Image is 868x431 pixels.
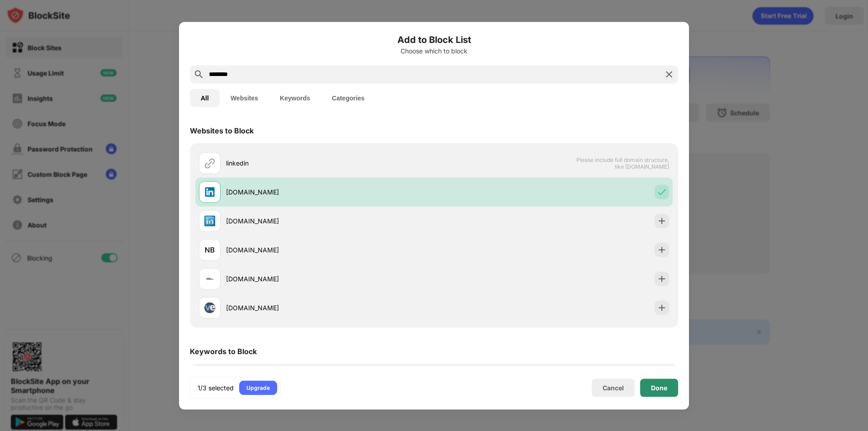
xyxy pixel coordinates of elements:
img: search-close [664,69,675,80]
img: search.svg [193,69,204,80]
div: [DOMAIN_NAME] [226,245,434,255]
div: Websites to Block [190,126,254,135]
button: Websites [220,89,269,107]
img: favicons [204,244,215,255]
img: favicons [204,186,215,197]
span: Please include full domain structure, like [DOMAIN_NAME] [576,156,669,170]
img: url.svg [204,157,215,168]
div: Done [651,384,667,391]
div: linkedin [226,158,434,168]
img: favicons [204,215,215,226]
div: Keywords to Block [190,346,257,355]
div: [DOMAIN_NAME] [226,216,434,226]
button: Categories [321,89,375,107]
button: Keywords [269,89,321,107]
div: [DOMAIN_NAME] [226,187,434,197]
img: favicons [204,302,215,313]
div: [DOMAIN_NAME] [226,303,434,313]
div: Cancel [603,384,624,392]
h6: Add to Block List [190,33,678,46]
div: Choose which to block [190,47,678,54]
div: Upgrade [246,383,270,392]
img: favicons [204,273,215,284]
button: All [190,89,220,107]
div: 1/3 selected [198,383,234,392]
div: [DOMAIN_NAME] [226,274,434,284]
